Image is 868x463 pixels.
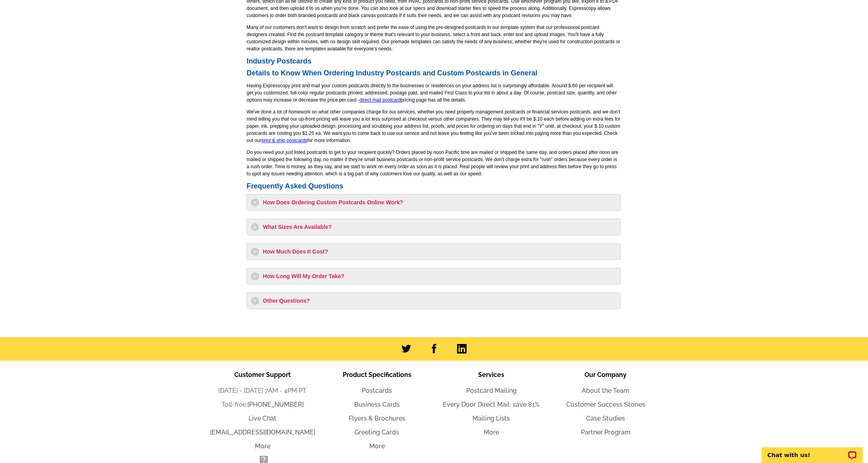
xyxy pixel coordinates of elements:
a: print & ship postcards [261,138,307,143]
h3: How Does Ordering Custom Postcards Online Work? [251,198,616,206]
span: Customer Support [234,371,291,378]
p: Many of our customers don't want to design from scratch and prefer the ease of using the pre-desi... [247,24,621,52]
a: Business Cards [354,401,400,408]
a: More [255,442,270,450]
h2: Frequently Asked Questions [247,182,621,191]
a: Postcard Mailing [466,387,517,394]
a: direct mail postcard [359,97,401,103]
li: Toll-free: [205,400,320,409]
a: About the Team [582,387,629,394]
a: Live Chat [249,415,276,422]
a: Mailing Lists [473,415,510,422]
h3: What Sizes Are Available? [251,223,616,231]
a: Case Studies [586,415,625,422]
span: Services [478,371,504,378]
a: Flyers & Brochures [349,415,405,422]
p: Having Expresscopy print and mail your custom postcards directly to the businesses or residences ... [247,82,621,104]
a: [PHONE_NUMBER] [247,401,304,408]
p: Do you need your just listed postcards to get to your recipient quickly? Orders placed by noon Pa... [247,149,621,177]
h3: How Long Will My Order Take? [251,272,616,280]
a: Every Door Direct Mail: save 81% [443,401,540,408]
h3: How Much Does It Cost? [251,248,616,256]
p: We've done a lot of homework on what other companies charge for our services, whether you need pr... [247,108,621,144]
span: Product Specifications [343,371,411,378]
a: [EMAIL_ADDRESS][DOMAIN_NAME] [210,428,315,436]
a: Postcards [362,387,392,394]
iframe: LiveChat chat widget [756,438,868,463]
span: Our Company [584,371,627,378]
a: Greeting Cards [355,428,399,436]
a: Partner Program [581,428,631,436]
a: More [484,428,499,436]
li: [DATE] - [DATE] 7AM - 4PM PT [205,386,320,396]
a: Customer Success Stories [566,401,645,408]
a: More [369,442,385,450]
strong: Details to Know When Ordering Industry Postcards and Custom Postcards in General [247,69,537,77]
h3: Other Questions? [251,297,616,305]
h2: Industry Postcards [247,57,621,66]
